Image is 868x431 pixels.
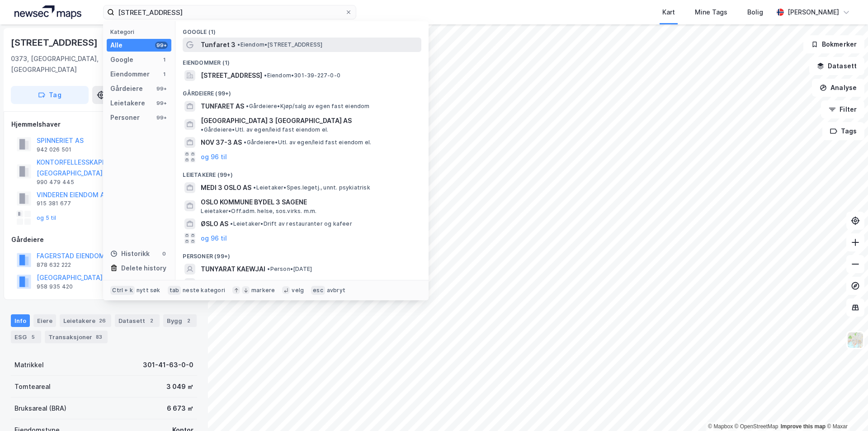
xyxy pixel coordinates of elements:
[201,218,228,229] span: ØSLO AS
[812,79,864,97] button: Analyse
[110,286,135,295] div: Ctrl + k
[201,39,236,50] span: Tunfaret 3
[110,69,150,80] div: Eiendommer
[110,98,145,109] div: Leietakere
[264,72,340,79] span: Eiendom • 301-39-227-0-0
[110,112,140,123] div: Personer
[201,278,273,289] span: AUNYARET NIYOMTHAI
[823,388,868,431] iframe: Chat Widget
[175,21,429,38] div: Google (1)
[292,287,304,294] div: velg
[201,126,203,133] span: •
[155,85,168,92] div: 99+
[201,208,316,215] span: Leietaker • Off.adm. helse, sos.virks. m.m.
[237,41,240,48] span: •
[14,5,81,19] img: logo.a4113a55bc3d86da70a041830d287a7e.svg
[201,264,265,275] span: TUNYARAT KAEWJAI
[708,423,733,430] a: Mapbox
[160,56,168,63] div: 1
[110,83,143,94] div: Gårdeiere
[230,220,352,227] span: Leietaker • Drift av restauranter og kafeer
[14,381,51,392] div: Tomteareal
[201,182,251,193] span: MEDI 3 OSLO AS
[201,137,242,148] span: NOV 37-3 AS
[60,314,111,327] div: Leietakere
[244,139,246,146] span: •
[160,71,168,78] div: 1
[94,332,104,341] div: 83
[183,287,225,294] div: neste kategori
[267,265,270,272] span: •
[147,316,156,325] div: 2
[244,139,371,146] span: Gårdeiere • Utl. av egen/leid fast eiendom el.
[14,403,66,414] div: Bruksareal (BRA)
[201,197,418,208] span: OSLO KOMMUNE BYDEL 3 SAGENE
[822,122,864,140] button: Tags
[37,283,73,290] div: 958 935 420
[11,234,197,245] div: Gårdeiere
[163,314,197,327] div: Bygg
[237,41,322,48] span: Eiendom • [STREET_ADDRESS]
[110,28,171,35] div: Kategori
[175,52,429,68] div: Eiendommer (1)
[264,72,267,79] span: •
[230,220,233,227] span: •
[137,287,160,294] div: nytt søk
[695,7,727,18] div: Mine Tags
[662,7,675,18] div: Kart
[201,70,262,81] span: [STREET_ADDRESS]
[781,423,826,430] a: Improve this map
[175,164,429,180] div: Leietakere (99+)
[155,42,168,49] div: 99+
[809,57,864,75] button: Datasett
[311,286,325,295] div: esc
[11,35,99,50] div: [STREET_ADDRESS]
[155,99,168,107] div: 99+
[11,86,89,104] button: Tag
[251,287,275,294] div: markere
[201,152,227,162] button: og 96 til
[246,103,369,110] span: Gårdeiere • Kjøp/salg av egen fast eiendom
[167,403,193,414] div: 6 673 ㎡
[175,246,429,262] div: Personer (99+)
[168,286,181,295] div: tab
[803,35,864,53] button: Bokmerker
[201,126,328,133] span: Gårdeiere • Utl. av egen/leid fast eiendom el.
[33,314,56,327] div: Eiere
[11,53,128,75] div: 0373, [GEOGRAPHIC_DATA], [GEOGRAPHIC_DATA]
[246,103,249,109] span: •
[175,83,429,99] div: Gårdeiere (99+)
[110,54,133,65] div: Google
[45,331,108,343] div: Transaksjoner
[143,360,193,370] div: 301-41-63-0-0
[747,7,763,18] div: Bolig
[847,332,864,349] img: Z
[11,314,30,327] div: Info
[37,261,71,269] div: 878 632 222
[37,200,71,207] div: 915 381 677
[201,115,352,126] span: [GEOGRAPHIC_DATA] 3 [GEOGRAPHIC_DATA] AS
[37,179,74,186] div: 990 479 445
[253,184,370,191] span: Leietaker • Spes.legetj., unnt. psykiatrisk
[121,263,166,274] div: Delete history
[110,40,123,51] div: Alle
[253,184,256,191] span: •
[160,250,168,257] div: 0
[735,423,778,430] a: OpenStreetMap
[97,316,108,325] div: 26
[201,101,244,112] span: TUNFARET AS
[155,114,168,121] div: 99+
[28,332,38,341] div: 5
[327,287,345,294] div: avbryt
[14,360,44,370] div: Matrikkel
[114,5,345,19] input: Søk på adresse, matrikkel, gårdeiere, leietakere eller personer
[11,331,41,343] div: ESG
[11,119,197,130] div: Hjemmelshaver
[267,265,312,273] span: Person • [DATE]
[821,100,864,118] button: Filter
[37,146,71,153] div: 942 026 501
[184,316,193,325] div: 2
[201,233,227,244] button: og 96 til
[166,381,193,392] div: 3 049 ㎡
[788,7,839,18] div: [PERSON_NAME]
